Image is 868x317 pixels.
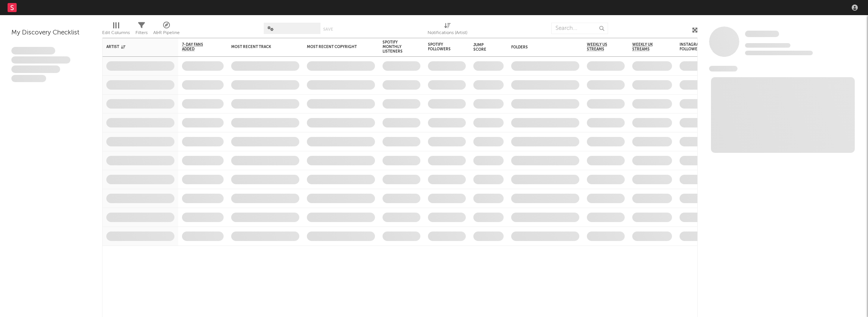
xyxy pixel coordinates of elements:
[428,19,467,41] div: Notifications (Artist)
[307,45,364,49] div: Most Recent Copyright
[11,56,70,64] span: Integer aliquet in purus et
[135,19,148,41] div: Filters
[11,47,55,54] span: Lorem ipsum dolor
[11,28,91,37] div: My Discovery Checklist
[102,19,130,41] div: Edit Columns
[323,27,333,31] button: Save
[680,42,706,51] div: Instagram Followers
[182,42,212,51] span: 7-Day Fans Added
[428,42,454,51] div: Spotify Followers
[428,28,467,37] div: Notifications (Artist)
[745,51,813,55] span: 0 fans last week
[153,28,180,37] div: A&R Pipeline
[135,28,148,37] div: Filters
[11,75,46,82] span: Aliquam viverra
[587,42,613,51] span: Weekly US Streams
[11,65,60,73] span: Praesent ac interdum
[102,28,130,37] div: Edit Columns
[551,23,608,34] input: Search...
[511,45,568,50] div: Folders
[231,45,288,49] div: Most Recent Track
[745,31,779,37] span: Some Artist
[473,43,492,52] div: Jump Score
[709,66,737,71] span: News Feed
[106,45,163,49] div: Artist
[745,30,779,38] a: Some Artist
[632,42,661,51] span: Weekly UK Streams
[383,40,409,54] div: Spotify Monthly Listeners
[153,19,180,41] div: A&R Pipeline
[745,43,790,48] span: Tracking Since: [DATE]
